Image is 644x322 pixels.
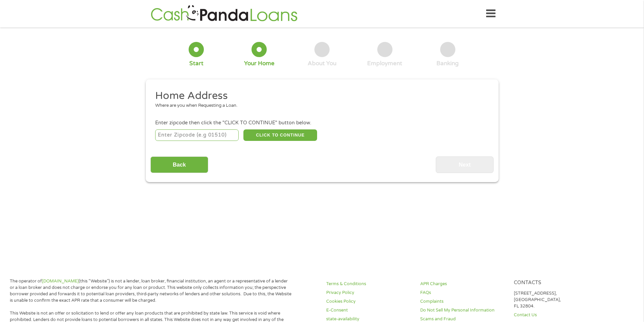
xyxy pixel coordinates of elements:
p: [STREET_ADDRESS], [GEOGRAPHIC_DATA], FL 32804. [514,290,600,309]
a: Do Not Sell My Personal Information [420,307,506,314]
a: Cookies Policy [326,298,412,305]
h2: Home Address [155,89,484,103]
input: Enter Zipcode (e.g 01510) [155,129,239,141]
a: FAQs [420,290,506,296]
a: E-Consent [326,307,412,314]
a: Privacy Policy [326,290,412,296]
input: Next [436,156,494,173]
a: [DOMAIN_NAME] [42,278,79,284]
div: Your Home [244,60,275,67]
div: Where are you when Requesting a Loan. [155,102,484,109]
div: Enter zipcode then click the "CLICK TO CONTINUE" button below. [155,119,488,127]
a: Contact Us [514,312,600,318]
img: GetLoanNow Logo [149,4,300,23]
div: Banking [436,60,459,67]
button: CLICK TO CONTINUE [243,129,317,141]
div: About You [308,60,336,67]
a: Complaints [420,298,506,305]
a: Terms & Conditions [326,281,412,287]
div: Employment [367,60,402,67]
p: The operator of (this “Website”) is not a lender, loan broker, financial institution, an agent or... [10,278,292,304]
a: APR Charges [420,281,506,287]
input: Back [150,156,208,173]
div: Start [189,60,204,67]
h4: Contacts [514,280,600,286]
